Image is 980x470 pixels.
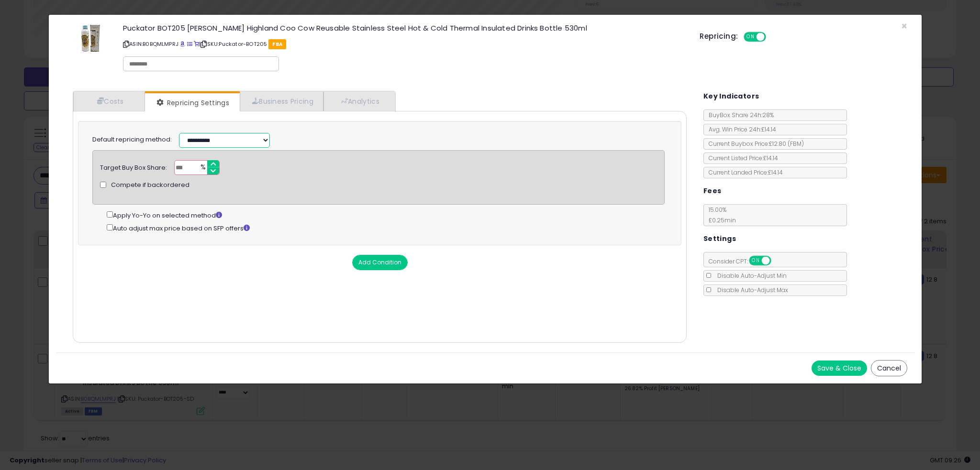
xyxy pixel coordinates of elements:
img: 51LC2LuHJ9L._SL60_.jpg [75,24,104,53]
span: 15.00 % [704,206,736,224]
span: Current Listed Price: £14.14 [704,154,778,162]
div: Apply Yo-Yo on selected method [107,209,665,220]
a: Your listing only [194,40,199,48]
span: OFF [765,33,780,41]
a: All offer listings [187,40,192,48]
span: OFF [769,257,785,265]
span: FBA [268,39,286,49]
span: ( FBM ) [788,140,804,148]
div: Target Buy Box Share: [100,160,167,173]
a: Business Pricing [240,91,323,111]
a: Repricing Settings [145,93,239,112]
a: Analytics [323,91,394,111]
label: Default repricing method: [92,135,172,144]
a: Costs [73,91,145,111]
h5: Fees [703,185,722,197]
span: Avg. Win Price 24h: £14.14 [704,125,776,133]
span: BuyBox Share 24h: 28% [704,111,774,119]
p: ASIN: B0BQMLMPRJ | SKU: Puckator-BOT205 [123,36,685,52]
span: ON [745,33,757,41]
h5: Repricing: [700,33,738,40]
span: Consider CPT: [704,257,784,265]
span: £12.80 [769,140,804,148]
span: × [901,19,907,33]
h5: Settings [703,233,736,245]
span: Disable Auto-Adjust Min [713,272,787,280]
span: Current Landed Price: £14.14 [704,168,783,176]
span: Compete if backordered [111,181,189,190]
h5: Key Indicators [703,90,759,102]
button: Save & Close [812,361,867,376]
span: ON [750,257,762,265]
button: Cancel [871,360,907,376]
div: Auto adjust max price based on SFP offers [107,222,665,233]
span: % [195,161,210,175]
span: Current Buybox Price: [704,140,804,148]
span: Disable Auto-Adjust Max [713,286,788,294]
span: £0.25 min [704,216,736,224]
h3: Puckator BOT205 [PERSON_NAME] Highland Coo Cow Reusable Stainless Steel Hot & Cold Thermal Insula... [123,24,685,32]
a: BuyBox page [180,40,185,48]
button: Add Condition [352,255,408,270]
